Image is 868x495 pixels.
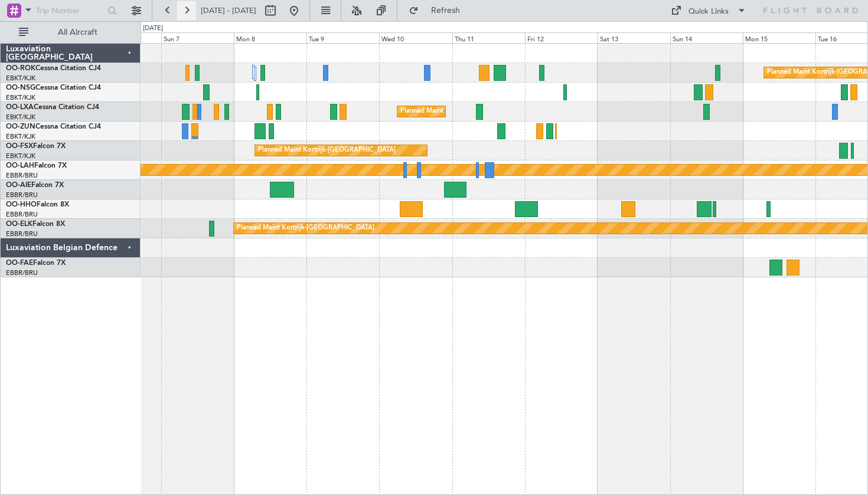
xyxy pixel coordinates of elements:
[379,32,452,43] div: Wed 10
[6,230,38,238] a: EBBR/BRU
[237,219,374,237] div: Planned Maint Kortrijk-[GEOGRAPHIC_DATA]
[6,162,67,169] a: OO-LAHFalcon 7X
[403,1,474,20] button: Refresh
[688,6,729,18] div: Quick Links
[6,268,38,277] a: EBBR/BRU
[6,182,64,189] a: OO-AIEFalcon 7X
[6,123,35,130] span: OO-ZUN
[400,103,538,120] div: Planned Maint Kortrijk-[GEOGRAPHIC_DATA]
[6,84,101,91] a: OO-NSGCessna Citation CJ4
[6,221,32,228] span: OO-ELK
[6,221,65,228] a: OO-ELKFalcon 8X
[6,65,101,72] a: OO-ROKCessna Citation CJ4
[598,32,670,43] div: Sat 13
[6,260,66,267] a: OO-FAEFalcon 7X
[234,32,306,43] div: Mon 8
[6,152,35,160] a: EBKT/KJK
[201,5,256,16] span: [DATE] - [DATE]
[421,6,471,15] span: Refresh
[6,210,38,219] a: EBBR/BRU
[13,23,128,42] button: All Aircraft
[6,123,101,130] a: OO-ZUNCessna Citation CJ4
[6,113,35,122] a: EBKT/KJK
[6,182,31,189] span: OO-AIE
[31,28,125,37] span: All Aircraft
[6,201,69,208] a: OO-HHOFalcon 8X
[258,142,396,159] div: Planned Maint Kortrijk-[GEOGRAPHIC_DATA]
[6,65,35,72] span: OO-ROK
[665,1,752,20] button: Quick Links
[525,32,598,43] div: Fri 12
[6,162,34,169] span: OO-LAH
[6,201,37,208] span: OO-HHO
[6,260,33,267] span: OO-FAE
[6,104,34,111] span: OO-LXA
[6,143,66,150] a: OO-FSXFalcon 7X
[743,32,815,43] div: Mon 15
[6,84,35,91] span: OO-NSG
[6,191,38,199] a: EBBR/BRU
[36,2,104,19] input: Trip Number
[6,93,35,102] a: EBKT/KJK
[143,24,163,34] div: [DATE]
[161,32,234,43] div: Sun 7
[6,132,35,141] a: EBKT/KJK
[6,171,38,180] a: EBBR/BRU
[306,32,379,43] div: Tue 9
[670,32,743,43] div: Sun 14
[6,143,33,150] span: OO-FSX
[452,32,525,43] div: Thu 11
[6,74,35,83] a: EBKT/KJK
[6,104,99,111] a: OO-LXACessna Citation CJ4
